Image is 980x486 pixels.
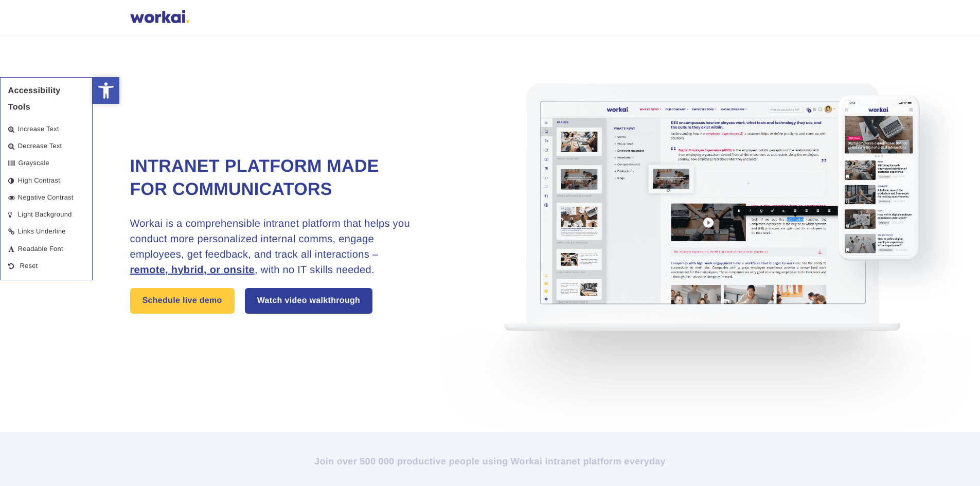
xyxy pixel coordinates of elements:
[18,125,59,133] span: Increase Text
[18,176,60,184] span: High Contrast
[1,223,92,240] a: Links Underline
[130,264,255,276] u: remote, hybrid, or onsite
[20,262,38,269] span: Reset
[1,78,92,116] p: Accessibility Tools
[1,138,92,155] a: Decrease Text
[1,206,92,223] a: Light Background
[18,245,63,253] span: Readable Font
[1,241,92,258] a: Readable Font
[18,193,74,201] span: Negative Contrast
[18,142,62,150] span: Decrease Text
[205,455,776,467] h2: Join over 500 000 productive people using Workai intranet platform everyday
[18,228,66,236] span: Links Underline
[18,159,49,167] span: Grayscale
[130,216,413,278] h3: Workai is a comprehensible intranet platform that helps you conduct more personalized internal co...
[245,288,373,314] a: Watch video walkthrough
[1,189,92,206] a: Negative Contrast
[18,210,72,218] span: Light Background
[130,288,235,314] a: Schedule live demo
[1,155,92,172] a: Grayscale
[1,258,92,275] a: Reset
[130,155,413,202] h1: Intranet platform made for communicators
[1,121,92,138] a: Increase Text
[1,172,92,189] a: High Contrast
